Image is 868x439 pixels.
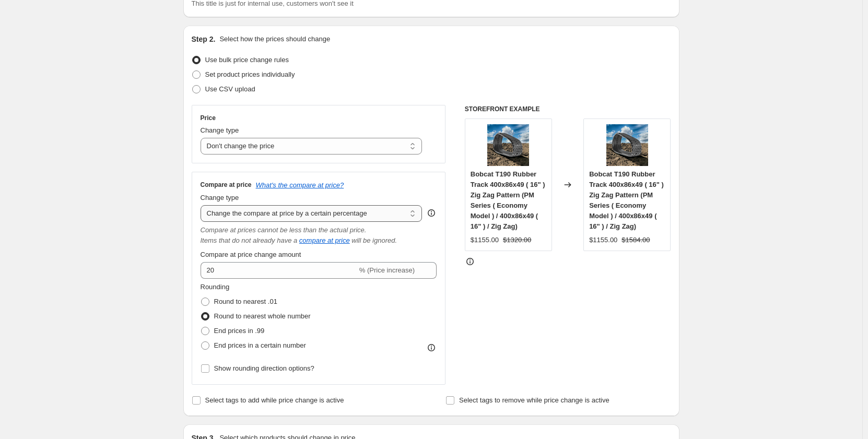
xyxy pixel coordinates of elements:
[205,85,255,93] span: Use CSV upload
[487,124,529,166] img: bobcat-rubber-track-bobcat-t190-rubber-track-400x86x49-16-zig-zag-pattern-45583795519804_80x.png
[205,396,344,404] span: Select tags to add while price change is active
[201,251,301,258] span: Compare at price change amount
[606,124,648,166] img: bobcat-rubber-track-bobcat-t190-rubber-track-400x86x49-16-zig-zag-pattern-45583795519804_80x.png
[201,126,239,134] span: Change type
[471,170,545,230] span: Bobcat T190 Rubber Track 400x86x49 ( 16" ) Zig Zag Pattern (PM Series ( Economy Model ) / 400x86x...
[201,283,230,291] span: Rounding
[205,70,295,78] span: Set product prices individually
[219,34,330,44] p: Select how the prices should change
[471,235,499,245] div: $1155.00
[214,298,277,305] span: Round to nearest .01
[465,105,671,113] h6: STOREFRONT EXAMPLE
[214,312,311,320] span: Round to nearest whole number
[201,226,367,234] i: Compare at prices cannot be less than the actual price.
[214,327,265,335] span: End prices in .99
[621,235,650,245] strike: $1584.00
[201,181,252,189] h3: Compare at price
[503,235,531,245] strike: $1320.00
[201,236,298,244] i: Items that do not already have a
[205,56,289,64] span: Use bulk price change rules
[256,181,344,189] button: What's the compare at price?
[589,170,664,230] span: Bobcat T190 Rubber Track 400x86x49 ( 16" ) Zig Zag Pattern (PM Series ( Economy Model ) / 400x86x...
[351,236,397,244] i: will be ignored.
[426,208,437,218] div: help
[201,194,239,201] span: Change type
[299,236,350,244] button: compare at price
[459,396,609,404] span: Select tags to remove while price change is active
[359,266,415,274] span: % (Price increase)
[589,235,617,245] div: $1155.00
[214,364,314,372] span: Show rounding direction options?
[214,341,306,349] span: End prices in a certain number
[201,114,216,122] h3: Price
[201,262,357,279] input: -15
[192,34,216,44] h2: Step 2.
